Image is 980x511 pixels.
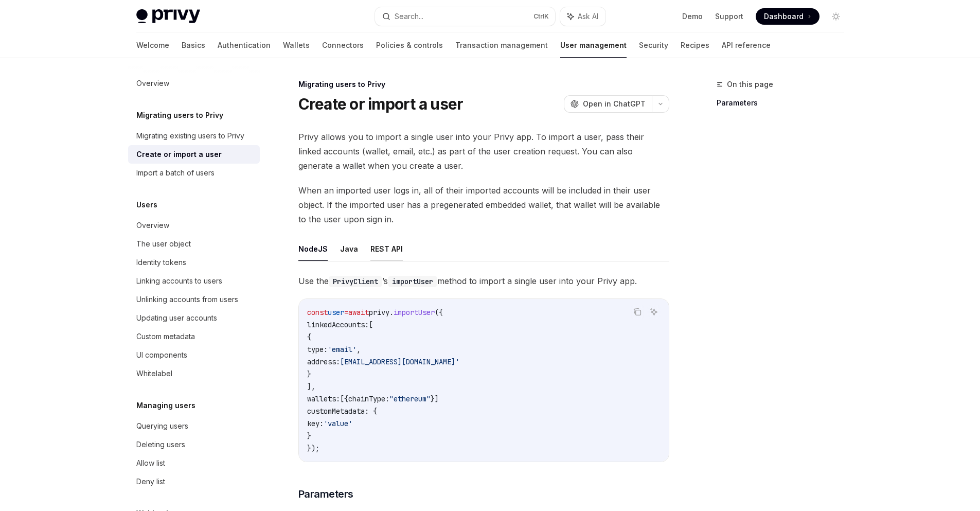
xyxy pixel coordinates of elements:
[395,10,423,23] div: Search...
[389,394,431,403] span: "ethereum"
[136,457,165,469] div: Allow list
[431,394,439,403] span: }]
[136,219,169,232] div: Overview
[307,431,311,440] span: }
[283,33,310,58] a: Wallets
[136,312,217,324] div: Updating user accounts
[560,7,605,26] button: Ask AI
[128,235,260,253] a: The user object
[307,357,340,366] span: address:
[564,95,652,113] button: Open in ChatGPT
[369,308,389,317] span: privy
[136,293,238,306] div: Unlinking accounts from users
[717,95,852,111] a: Parameters
[128,253,260,272] a: Identity tokens
[136,109,223,121] h5: Migrating users to Privy
[344,308,348,317] span: =
[329,276,382,287] code: PrivyClient
[681,33,709,58] a: Recipes
[128,74,260,93] a: Overview
[322,33,364,58] a: Connectors
[136,238,191,250] div: The user object
[128,417,260,435] a: Querying users
[128,145,260,164] a: Create or import a user
[722,33,771,58] a: API reference
[128,127,260,145] a: Migrating existing users to Privy
[307,369,311,379] span: }
[128,454,260,472] a: Allow list
[394,308,435,317] span: importUser
[533,12,549,21] span: Ctrl K
[435,308,443,317] span: ({
[136,199,157,211] h5: Users
[727,78,773,91] span: On this page
[136,367,172,380] div: Whitelabel
[136,349,187,361] div: UI components
[128,216,260,235] a: Overview
[218,33,271,58] a: Authentication
[136,475,165,488] div: Deny list
[756,8,819,25] a: Dashboard
[307,407,365,416] span: customMetadata
[307,308,328,317] span: const
[136,130,244,142] div: Migrating existing users to Privy
[828,8,844,25] button: Toggle dark mode
[369,320,373,329] span: [
[455,33,548,58] a: Transaction management
[298,274,669,288] span: Use the ’s method to import a single user into your Privy app.
[136,148,222,161] div: Create or import a user
[348,394,389,403] span: chainType:
[328,345,357,354] span: 'email'
[324,419,352,428] span: 'value'
[136,9,200,24] img: light logo
[298,130,669,173] span: Privy allows you to import a single user into your Privy app. To import a user, pass their linked...
[583,99,646,109] span: Open in ChatGPT
[307,394,340,403] span: wallets:
[128,346,260,364] a: UI components
[340,394,348,403] span: [{
[307,320,369,329] span: linkedAccounts:
[375,7,555,26] button: Search...CtrlK
[348,308,369,317] span: await
[389,308,394,317] span: .
[128,472,260,491] a: Deny list
[388,276,437,287] code: importUser
[307,444,319,453] span: });
[128,164,260,182] a: Import a batch of users
[340,237,358,261] button: Java
[682,11,703,22] a: Demo
[631,305,644,319] button: Copy the contents from the code block
[128,290,260,309] a: Unlinking accounts from users
[128,364,260,383] a: Whitelabel
[560,33,627,58] a: User management
[307,332,311,342] span: {
[298,79,669,90] div: Migrating users to Privy
[340,357,459,366] span: [EMAIL_ADDRESS][DOMAIN_NAME]'
[136,330,195,343] div: Custom metadata
[136,33,169,58] a: Welcome
[307,419,324,428] span: key:
[298,237,328,261] button: NodeJS
[365,407,377,416] span: : {
[298,487,353,501] span: Parameters
[578,11,598,22] span: Ask AI
[647,305,661,319] button: Ask AI
[307,382,315,391] span: ],
[715,11,743,22] a: Support
[136,275,222,287] div: Linking accounts to users
[136,438,185,451] div: Deleting users
[639,33,668,58] a: Security
[128,327,260,346] a: Custom metadata
[298,95,464,113] h1: Create or import a user
[182,33,205,58] a: Basics
[128,435,260,454] a: Deleting users
[128,272,260,290] a: Linking accounts to users
[136,420,188,432] div: Querying users
[136,256,186,269] div: Identity tokens
[298,183,669,226] span: When an imported user logs in, all of their imported accounts will be included in their user obje...
[136,167,215,179] div: Import a batch of users
[764,11,804,22] span: Dashboard
[136,77,169,90] div: Overview
[370,237,403,261] button: REST API
[357,345,361,354] span: ,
